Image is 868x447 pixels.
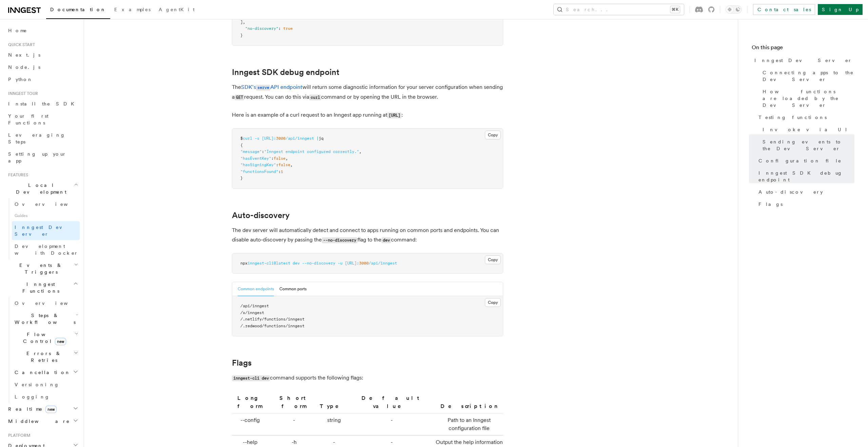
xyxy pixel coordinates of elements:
[55,338,66,345] span: new
[45,406,57,413] span: new
[159,7,195,12] span: AgentKit
[8,151,66,163] span: Setting up your app
[240,136,243,141] span: $
[670,6,680,13] kbd: ⌘K
[232,82,503,102] p: The will return some diagnostic information for your server configuration when sending a request....
[279,395,309,409] strong: Short form
[240,33,243,38] span: }
[240,149,262,154] span: "message"
[274,156,285,161] span: false
[756,155,854,167] a: Configuration file
[240,143,243,148] span: {
[5,415,80,427] button: Middleware
[12,312,76,326] span: Steps & Workflows
[240,156,271,161] span: "hasEventKey"
[758,114,827,121] span: Testing functions
[281,169,283,174] span: 1
[5,148,80,167] a: Setting up your app
[12,240,80,259] a: Development with Docker
[12,347,80,366] button: Errors & Retries
[8,77,33,82] span: Python
[264,149,359,154] span: "Inngest endpoint configured correctly."
[756,111,854,123] a: Testing functions
[763,88,854,109] span: How functions are loaded by the Dev Server
[554,4,684,15] button: Search...⌘K
[440,403,498,409] strong: Description
[5,179,80,198] button: Local Development
[5,259,80,278] button: Events & Triggers
[5,73,80,85] a: Python
[760,123,854,136] a: Invoke via UI
[5,418,70,425] span: Middleware
[15,382,59,387] span: Versioning
[338,261,342,266] span: -u
[46,2,110,19] a: Documentation
[387,113,401,118] code: [URL]
[351,413,433,435] td: -
[241,84,302,90] a: SDK'sserveAPI endpoint
[5,406,57,412] span: Realtime
[12,378,80,391] a: Versioning
[316,136,319,141] span: |
[8,101,78,106] span: Install the SDK
[317,413,351,435] td: string
[240,310,264,315] span: /x/inngest
[752,54,854,66] a: Inngest Dev Server
[320,403,348,409] strong: Type
[15,225,73,237] span: Inngest Dev Server
[232,373,503,383] p: command supports the following flags:
[8,27,27,34] span: Home
[359,149,361,154] span: ,
[485,131,501,139] button: Copy
[752,43,854,54] h4: On this page
[271,156,274,161] span: :
[255,136,259,141] span: -s
[232,375,270,381] code: inngest-cli dev
[8,132,65,144] span: Leveraging Steps
[5,281,73,294] span: Inngest Functions
[232,358,252,368] a: Flags
[5,297,80,403] div: Inngest Functions
[760,136,854,155] a: Sending events to the Dev Server
[271,413,317,435] td: -
[8,52,40,58] span: Next.js
[5,49,80,61] a: Next.js
[5,172,28,178] span: Features
[240,317,304,322] span: /.netlify/functions/inngest
[381,237,391,243] code: dev
[276,136,285,141] span: 3000
[232,413,271,435] td: --config
[763,138,854,152] span: Sending events to the Dev Server
[278,162,290,167] span: false
[758,157,842,164] span: Configuration file
[278,26,281,31] span: :
[12,198,80,210] a: Overview
[758,170,854,183] span: Inngest SDK debug endpoint
[12,221,80,240] a: Inngest Dev Server
[12,210,80,221] span: Guides
[114,7,151,12] span: Examples
[248,261,290,266] span: inngest-cli@latest
[5,129,80,148] a: Leveraging Steps
[245,26,278,31] span: "no-discovery"
[240,176,243,180] span: }
[290,162,293,167] span: ,
[818,4,863,15] a: Sign Up
[240,261,248,266] span: npx
[5,24,80,37] a: Home
[760,66,854,85] a: Connecting apps to the Dev Server
[5,278,80,297] button: Inngest Functions
[433,413,503,435] td: Path to an Inngest configuration file
[756,186,854,198] a: Auto-discovery
[12,369,71,376] span: Cancellation
[256,85,270,91] code: serve
[232,110,503,120] p: Here is an example of a curl request to an Inngest app running at :
[5,262,74,275] span: Events & Triggers
[155,2,199,18] a: AgentKit
[760,85,854,111] a: How functions are loaded by the Dev Server
[302,261,335,266] span: --no-discovery
[262,136,276,141] span: [URL]:
[5,61,80,73] a: Node.js
[756,198,854,210] a: Flags
[758,189,823,195] span: Auto-discovery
